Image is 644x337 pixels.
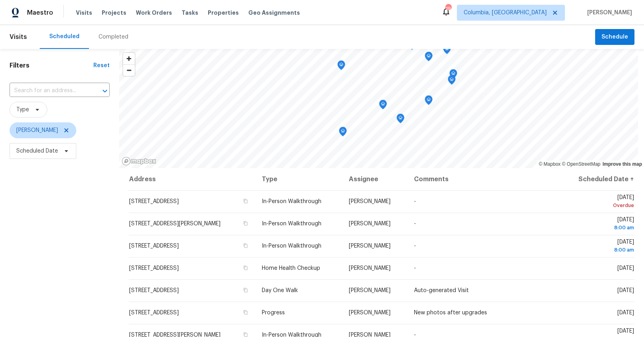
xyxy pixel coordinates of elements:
[99,85,110,97] button: Open
[208,9,239,17] span: Properties
[562,161,600,167] a: OpenStreetMap
[584,9,632,17] span: [PERSON_NAME]
[337,60,345,73] div: Map marker
[566,217,634,232] span: [DATE]
[242,309,249,316] button: Copy Address
[182,10,198,15] span: Tasks
[566,224,634,232] div: 8:00 am
[123,64,135,76] button: Zoom out
[414,243,416,249] span: -
[129,221,220,227] span: [STREET_ADDRESS][PERSON_NAME]
[93,62,110,70] div: Reset
[349,310,391,316] span: [PERSON_NAME]
[10,85,87,97] input: Search for an address...
[617,310,634,316] span: [DATE]
[414,310,487,316] span: New photos after upgrades
[349,288,391,293] span: [PERSON_NAME]
[595,29,634,45] button: Schedule
[425,52,433,64] div: Map marker
[242,264,249,271] button: Copy Address
[601,32,628,42] span: Schedule
[566,246,634,254] div: 8:00 am
[16,106,29,114] span: Type
[349,221,391,227] span: [PERSON_NAME]
[16,147,58,155] span: Scheduled Date
[27,9,53,17] span: Maestro
[129,199,179,204] span: [STREET_ADDRESS]
[349,199,391,204] span: [PERSON_NAME]
[248,9,300,17] span: Geo Assignments
[603,161,642,167] a: Improve this map
[448,75,456,87] div: Map marker
[414,288,469,293] span: Auto-generated Visit
[464,9,547,17] span: Columbia, [GEOGRAPHIC_DATA]
[617,265,634,271] span: [DATE]
[129,288,179,293] span: [STREET_ADDRESS]
[10,62,93,70] h1: Filters
[349,265,391,271] span: [PERSON_NAME]
[396,114,404,126] div: Map marker
[129,310,179,316] span: [STREET_ADDRESS]
[242,242,249,249] button: Copy Address
[99,33,128,41] div: Completed
[425,95,433,108] div: Map marker
[342,168,408,190] th: Assignee
[129,243,179,249] span: [STREET_ADDRESS]
[566,201,634,209] div: Overdue
[443,45,451,57] div: Map marker
[242,287,249,294] button: Copy Address
[414,221,416,227] span: -
[49,33,79,41] div: Scheduled
[122,157,157,166] a: Mapbox homepage
[10,28,27,46] span: Visits
[123,53,135,64] button: Zoom in
[339,127,347,139] div: Map marker
[255,168,342,190] th: Type
[16,126,58,134] span: [PERSON_NAME]
[262,221,321,227] span: In-Person Walkthrough
[242,220,249,227] button: Copy Address
[102,9,126,17] span: Projects
[617,288,634,293] span: [DATE]
[559,168,634,190] th: Scheduled Date ↑
[408,168,559,190] th: Comments
[119,49,638,168] canvas: Map
[379,100,387,112] div: Map marker
[262,265,320,271] span: Home Health Checkup
[566,239,634,254] span: [DATE]
[262,243,321,249] span: In-Person Walkthrough
[566,195,634,209] span: [DATE]
[123,65,135,76] span: Zoom out
[262,199,321,204] span: In-Person Walkthrough
[414,265,416,271] span: -
[242,198,249,205] button: Copy Address
[445,5,451,13] div: 19
[539,161,561,167] a: Mapbox
[262,288,298,293] span: Day One Walk
[262,310,285,316] span: Progress
[449,69,457,81] div: Map marker
[129,265,179,271] span: [STREET_ADDRESS]
[136,9,172,17] span: Work Orders
[414,199,416,204] span: -
[129,168,255,190] th: Address
[349,243,391,249] span: [PERSON_NAME]
[76,9,92,17] span: Visits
